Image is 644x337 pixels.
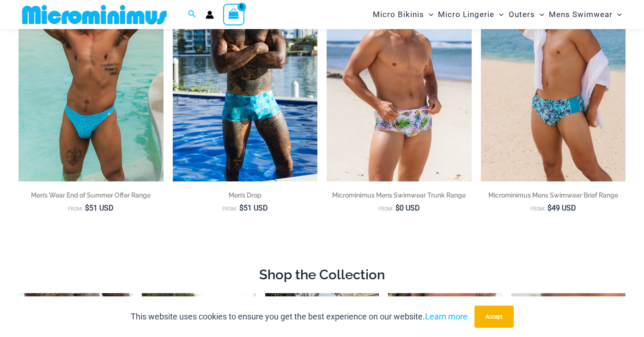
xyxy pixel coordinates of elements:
[373,3,424,26] span: Micro Bikinis
[85,204,89,212] span: $
[436,3,506,26] a: Micro LingerieMenu ToggleMenu Toggle
[239,204,268,212] bdi: 51 USD
[549,3,613,26] span: Mens Swimwear
[18,4,170,25] img: MM SHOP LOGO FLAT
[613,3,622,26] span: Menu Toggle
[509,3,535,26] span: Outers
[85,204,114,212] bdi: 51 USD
[547,3,624,26] a: Mens SwimwearMenu ToggleMenu Toggle
[547,204,576,212] bdi: 49 USD
[481,191,626,203] a: Microminimus Mens Swimwear Brief Range
[395,204,400,212] span: $
[530,206,545,212] span: From:
[327,191,472,200] h2: Microminimus Mens Swimwear Trunk Range
[438,3,494,26] span: Micro Lingerie
[68,206,83,212] span: From:
[535,3,544,26] span: Menu Toggle
[222,206,237,212] span: From:
[18,191,164,200] h2: Men’s Wear End of Summer Offer Range
[188,9,196,20] a: Search icon link
[378,206,393,212] span: From:
[239,204,243,212] span: $
[371,3,436,26] a: Micro BikinisMenu ToggleMenu Toggle
[547,204,552,212] span: $
[369,1,626,28] nav: Site Navigation
[506,3,547,26] a: OutersMenu ToggleMenu Toggle
[395,204,420,212] bdi: 0 USD
[173,191,318,203] a: Men’s Drop
[474,306,514,328] button: Accept
[173,191,318,200] h2: Men’s Drop
[424,3,433,26] span: Menu Toggle
[494,3,504,26] span: Menu Toggle
[425,312,468,321] a: Learn more
[18,191,164,203] a: Men’s Wear End of Summer Offer Range
[327,191,472,203] a: Microminimus Mens Swimwear Trunk Range
[206,11,214,19] a: Account icon link
[481,191,626,200] h2: Microminimus Mens Swimwear Brief Range
[223,4,244,25] a: View Shopping Cart, empty
[18,266,626,283] h2: Shop the Collection
[131,310,468,324] p: This website uses cookies to ensure you get the best experience on our website.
